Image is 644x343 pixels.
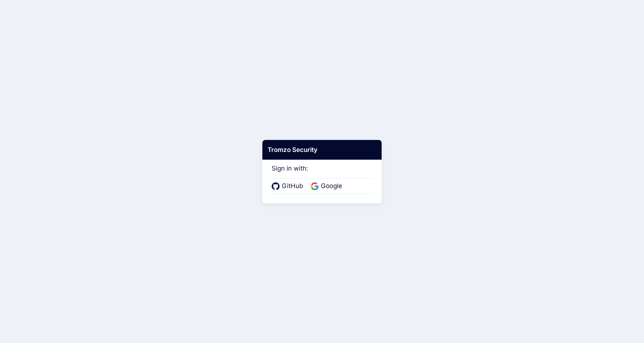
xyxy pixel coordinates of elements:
span: GitHub [280,181,306,191]
a: Google [311,181,344,191]
a: GitHub [272,181,306,191]
div: Sign in with: [272,154,372,194]
span: Google [319,181,344,191]
div: Tromzo Security [262,140,382,160]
